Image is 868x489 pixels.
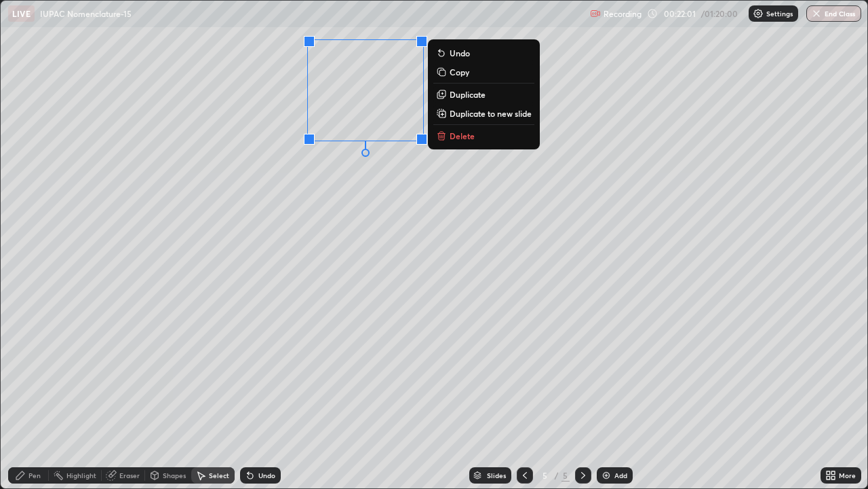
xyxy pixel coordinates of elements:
[561,469,570,482] div: 5
[209,472,229,479] div: Select
[119,472,140,479] div: Eraser
[806,5,861,22] button: End Class
[601,470,612,481] img: add-slide-button
[12,8,31,19] p: LIVE
[450,130,475,141] p: Delete
[590,8,601,19] img: recording.375f2c34.svg
[433,128,534,144] button: Delete
[40,8,132,19] p: IUPAC Nomenclature-15
[433,105,534,122] button: Duplicate to new slide
[28,472,41,479] div: Pen
[450,108,532,119] p: Duplicate to new slide
[66,472,96,479] div: Highlight
[753,8,764,19] img: class-settings-icons
[839,472,856,479] div: More
[614,472,627,479] div: Add
[433,45,534,61] button: Undo
[487,472,506,479] div: Slides
[450,67,469,77] p: Copy
[433,64,534,80] button: Copy
[604,9,642,19] p: Recording
[811,8,822,19] img: end-class-cross
[258,472,275,479] div: Undo
[433,86,534,103] button: Duplicate
[538,471,552,479] div: 5
[163,472,186,479] div: Shapes
[766,10,793,17] p: Settings
[450,48,470,58] p: Undo
[555,471,559,479] div: /
[450,89,486,100] p: Duplicate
